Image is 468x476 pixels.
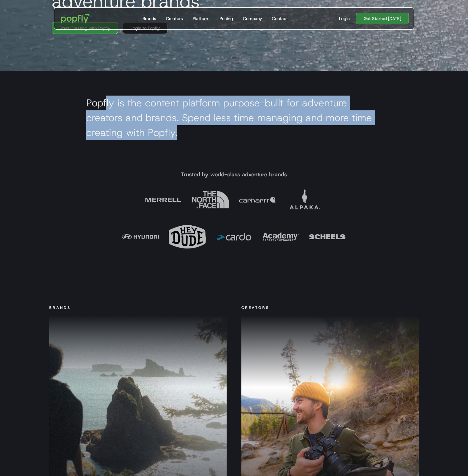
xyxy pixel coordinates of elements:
div: Platform [193,15,210,22]
a: Get Started [DATE] [356,13,409,24]
div: Contact [272,15,288,22]
a: Creators [163,8,185,29]
div: Creators [241,305,269,311]
div: Creators [166,15,183,22]
div: Pricing [220,15,233,22]
h2: Popfly is the content platform purpose-built for adventure creators and brands. Spend less time m... [86,96,382,140]
div: Company [243,15,262,22]
a: Pricing [217,8,236,29]
a: Brands [140,8,159,29]
a: Company [240,8,264,29]
div: Brands [143,15,156,22]
a: Platform [190,8,212,29]
a: home [57,9,96,28]
h4: Trusted by world-class adventure brands [181,171,287,178]
a: Login [337,15,352,22]
a: Contact [269,8,290,29]
div: Login [339,15,350,22]
div: BRANDS [49,305,71,311]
